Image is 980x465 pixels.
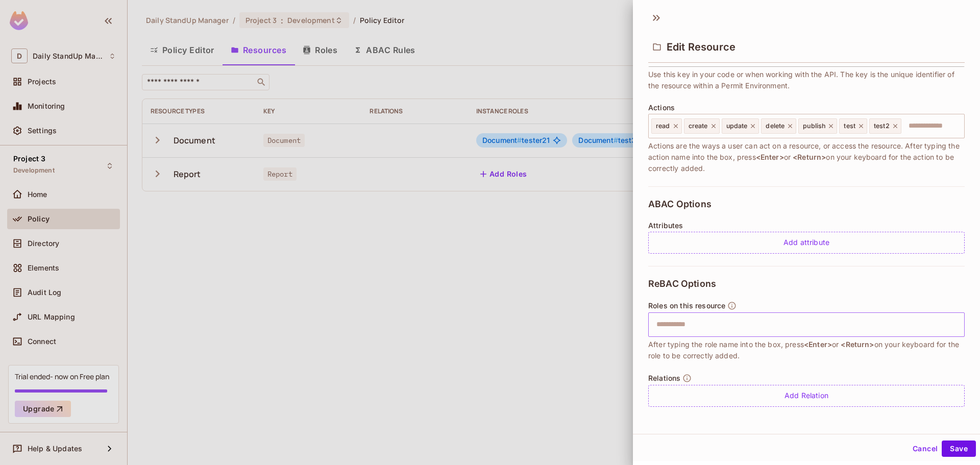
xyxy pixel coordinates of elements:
[648,104,675,112] span: Actions
[761,118,796,134] div: delete
[648,199,712,209] span: ABAC Options
[844,122,855,130] span: test
[839,118,867,134] div: test
[803,122,825,130] span: publish
[648,279,716,289] span: ReBAC Options
[722,118,759,134] div: update
[651,118,682,134] div: read
[648,339,965,361] span: After typing the role name into the box, press or on your keyboard for the role to be correctly a...
[684,118,720,134] div: create
[798,118,837,134] div: publish
[874,122,890,130] span: test2
[689,122,708,130] span: create
[841,340,874,349] span: <Return>
[648,140,965,174] span: Actions are the ways a user can act on a resource, or access the resource. After typing the actio...
[648,222,683,230] span: Attributes
[667,41,736,53] span: Edit Resource
[648,302,725,310] span: Roles on this resource
[793,153,826,161] span: <Return>
[648,232,965,254] div: Add attribute
[869,118,901,134] div: test2
[648,385,965,407] div: Add Relation
[656,122,670,130] span: read
[909,440,942,457] button: Cancel
[804,340,832,349] span: <Enter>
[766,122,785,130] span: delete
[648,69,965,91] span: Use this key in your code or when working with the API. The key is the unique identifier of the r...
[756,153,784,161] span: <Enter>
[942,440,976,457] button: Save
[648,374,680,382] span: Relations
[726,122,748,130] span: update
